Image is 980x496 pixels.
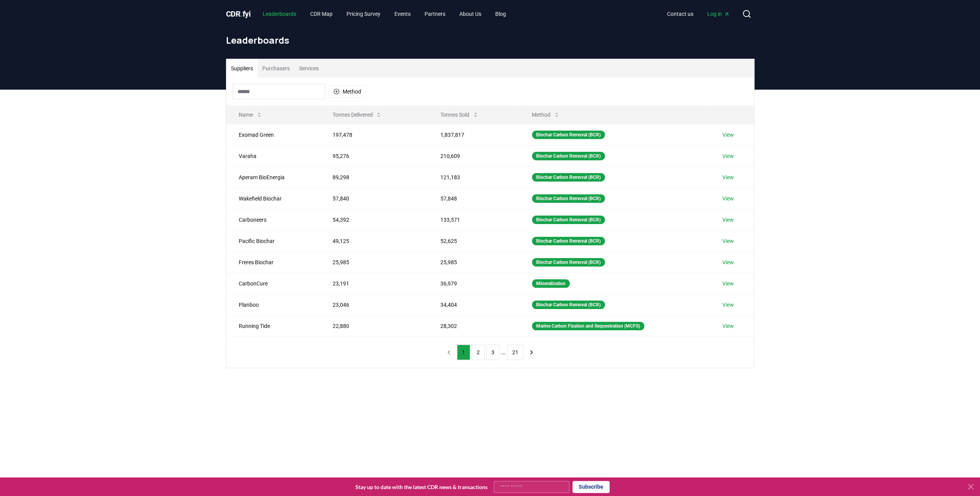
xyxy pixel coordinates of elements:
[507,345,523,360] button: 21
[256,7,302,21] a: Leaderboards
[428,230,520,251] td: 52,625
[532,322,644,330] div: Marine Carbon Fixation and Sequestration (MCFS)
[661,7,736,21] nav: Main
[320,209,428,230] td: 54,392
[326,107,388,122] button: Tonnes Delivered
[722,216,734,224] a: View
[226,145,320,166] td: Varaha
[320,188,428,209] td: 57,840
[226,166,320,188] td: Aperam BioEnergia
[388,7,417,21] a: Events
[226,209,320,230] td: Carboneers
[428,315,520,336] td: 28,302
[294,59,323,78] button: Services
[320,294,428,315] td: 23,046
[489,7,512,21] a: Blog
[532,216,605,224] div: Biochar Carbon Removal (BCR)
[501,348,506,357] li: ...
[320,124,428,145] td: 197,478
[240,9,243,19] span: .
[722,152,734,160] a: View
[320,273,428,294] td: 23,191
[226,8,251,19] a: CDR.fyi
[226,124,320,145] td: Exomad Green
[226,188,320,209] td: Wakefield Biochar
[320,315,428,336] td: 22,880
[226,251,320,273] td: Freres Biochar
[532,279,570,288] div: Mineralization
[428,188,520,209] td: 57,848
[472,345,485,360] button: 2
[722,131,734,139] a: View
[226,59,258,78] button: Suppliers
[320,251,428,273] td: 25,985
[428,145,520,166] td: 210,609
[722,280,734,287] a: View
[722,301,734,309] a: View
[428,294,520,315] td: 34,404
[258,59,294,78] button: Purchasers
[532,258,605,267] div: Biochar Carbon Removal (BCR)
[434,107,485,122] button: Tonnes Sold
[532,301,605,309] div: Biochar Carbon Removal (BCR)
[320,166,428,188] td: 89,298
[457,345,470,360] button: 1
[340,7,387,21] a: Pricing Survey
[661,7,700,21] a: Contact us
[722,322,734,330] a: View
[226,9,251,19] span: CDR fyi
[328,85,366,98] button: Method
[707,10,730,18] span: Log in
[453,7,487,21] a: About Us
[304,7,339,21] a: CDR Map
[486,345,499,360] button: 3
[320,230,428,251] td: 49,125
[428,273,520,294] td: 36,979
[722,237,734,245] a: View
[428,209,520,230] td: 133,571
[532,152,605,160] div: Biochar Carbon Removal (BCR)
[418,7,452,21] a: Partners
[226,315,320,336] td: Running Tide
[532,194,605,203] div: Biochar Carbon Removal (BCR)
[428,251,520,273] td: 25,985
[226,230,320,251] td: Pacific Biochar
[532,131,605,139] div: Biochar Carbon Removal (BCR)
[428,166,520,188] td: 121,183
[722,258,734,266] a: View
[722,173,734,181] a: View
[526,107,566,122] button: Method
[722,195,734,202] a: View
[226,294,320,315] td: Planboo
[701,7,736,21] a: Log in
[256,7,512,21] nav: Main
[532,173,605,182] div: Biochar Carbon Removal (BCR)
[320,145,428,166] td: 95,276
[532,237,605,245] div: Biochar Carbon Removal (BCR)
[233,107,268,122] button: Name
[226,34,754,46] h1: Leaderboards
[428,124,520,145] td: 1,837,817
[525,345,538,360] button: next page
[226,273,320,294] td: CarbonCure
